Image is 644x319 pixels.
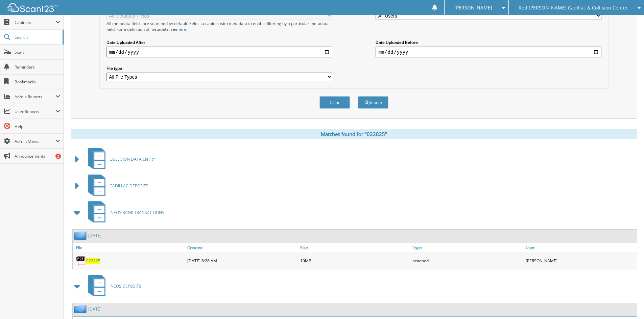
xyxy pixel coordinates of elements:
[15,138,55,144] span: Admin Menu
[319,96,350,109] button: Clear
[15,34,59,40] span: Search
[7,3,57,12] img: scan123-logo-white.svg
[411,243,524,252] a: Type
[376,47,601,57] input: end
[177,26,186,32] a: here
[186,254,299,267] div: [DATE] 8:28 AM
[376,39,601,45] label: Date Uploaded Before
[110,156,155,162] span: COLLISION DATA ENTRY
[73,243,186,252] a: File
[15,109,55,114] span: User Reports
[88,233,101,238] a: [DATE]
[55,154,61,159] div: 2
[15,79,60,85] span: Bookmarks
[110,210,164,215] span: INEOS BANK TRANSACTIONS
[106,39,332,45] label: Date Uploaded After
[88,306,101,312] a: [DATE]
[186,243,299,252] a: Created
[454,6,492,10] span: [PERSON_NAME]
[524,243,637,252] a: User
[610,287,644,319] iframe: Chat Widget
[299,254,411,267] div: 10MB
[15,153,60,159] span: Announcements
[84,172,148,199] a: CADILLAC DEPOSITS
[76,256,86,266] img: PDF.png
[71,129,637,139] div: Matches found for "022825"
[106,65,332,71] label: File type
[84,273,141,299] a: INEOS DEPOSITS
[84,199,164,226] a: INEOS BANK TRANSACTIONS
[110,183,148,189] span: CADILLAC DEPOSITS
[358,96,388,109] button: Search
[15,94,55,100] span: Admin Reports
[110,283,141,289] span: INEOS DEPOSITS
[299,243,411,252] a: Size
[15,49,60,55] span: Scan
[15,64,60,70] span: Reminders
[411,254,524,267] div: scanned
[86,258,100,264] a: 022825
[84,146,155,172] a: COLLISION DATA ENTRY
[15,124,60,129] span: Help
[106,21,332,32] div: All metadata fields are searched by default. Select a cabinet with metadata to enable filtering b...
[106,47,332,57] input: start
[74,305,88,313] img: folder2.png
[524,254,637,267] div: [PERSON_NAME]
[74,231,88,240] img: folder2.png
[519,6,628,10] span: Red [PERSON_NAME] Cadillac & Collision Center
[15,20,55,25] span: Cabinets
